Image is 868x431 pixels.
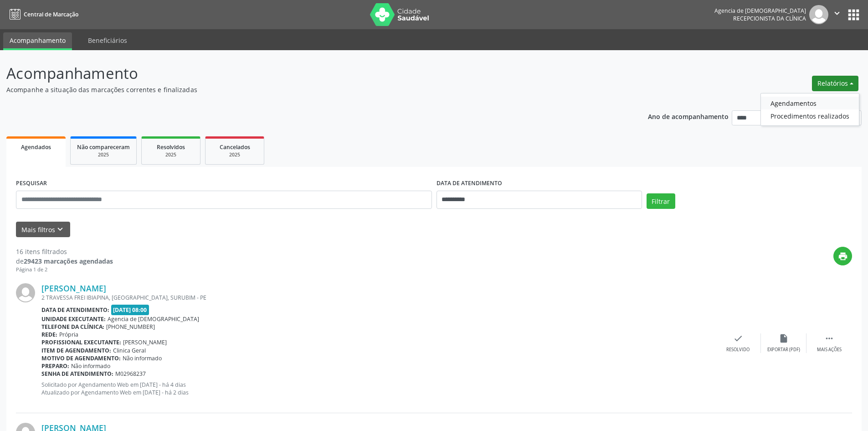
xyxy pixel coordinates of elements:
div: 2025 [148,151,194,158]
span: Central de Marcação [24,10,78,18]
span: [PERSON_NAME] [123,338,167,346]
p: Acompanhe a situação das marcações correntes e finalizadas [6,85,605,94]
span: [DATE] 08:00 [111,305,149,315]
b: Unidade executante: [41,315,106,323]
span: Cancelados [220,143,250,151]
div: Página 1 de 2 [16,266,113,274]
span: Clinica Geral [113,347,146,354]
b: Preparo: [41,362,69,370]
b: Rede: [41,331,57,338]
span: [PHONE_NUMBER] [106,323,155,331]
i:  [824,333,834,343]
span: Agendados [21,143,51,151]
a: Central de Marcação [6,7,78,22]
b: Data de atendimento: [41,306,109,314]
div: Resolvido [726,347,750,353]
b: Item de agendamento: [41,347,111,354]
img: img [809,5,828,24]
span: Própria [59,331,78,338]
button:  [828,5,846,24]
div: 2025 [212,151,257,158]
button: Filtrar [647,193,675,209]
span: Agencia de [DEMOGRAPHIC_DATA] [108,315,199,323]
span: Resolvidos [157,143,185,151]
div: 2 TRAVESSA FREI IBIAPINA, [GEOGRAPHIC_DATA], SURUBIM - PE [41,294,715,301]
p: Solicitado por Agendamento Web em [DATE] - há 4 dias Atualizado por Agendamento Web em [DATE] - h... [41,381,715,396]
i: check [733,333,743,343]
p: Acompanhamento [6,62,605,85]
span: Não compareceram [77,143,130,151]
b: Profissional executante: [41,338,121,346]
div: de [16,256,113,266]
b: Telefone da clínica: [41,323,104,331]
button: Mais filtroskeyboard_arrow_down [16,222,70,238]
ul: Relatórios [760,93,859,126]
div: Mais ações [817,347,842,353]
label: PESQUISAR [16,177,47,191]
label: DATA DE ATENDIMENTO [437,177,502,191]
span: Recepcionista da clínica [733,15,806,22]
a: Beneficiários [82,32,134,48]
b: Senha de atendimento: [41,370,113,378]
a: Procedimentos realizados [761,109,859,122]
i: keyboard_arrow_down [55,224,65,234]
div: Exportar (PDF) [767,347,800,353]
i: print [838,251,848,261]
button: Relatórios [812,76,858,91]
button: print [833,247,852,265]
strong: 29423 marcações agendadas [24,257,113,265]
span: M02968237 [115,370,146,378]
i:  [832,8,842,18]
div: 16 itens filtrados [16,247,113,256]
a: Agendamentos [761,97,859,109]
img: img [16,283,35,302]
span: Não informado [71,362,110,370]
i: insert_drive_file [779,333,789,343]
div: Agencia de [DEMOGRAPHIC_DATA] [714,7,806,15]
a: Acompanhamento [3,32,72,50]
a: [PERSON_NAME] [41,283,106,293]
button: apps [846,7,862,23]
div: 2025 [77,151,130,158]
span: Não informado [123,354,162,362]
p: Ano de acompanhamento [648,110,729,122]
b: Motivo de agendamento: [41,354,121,362]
